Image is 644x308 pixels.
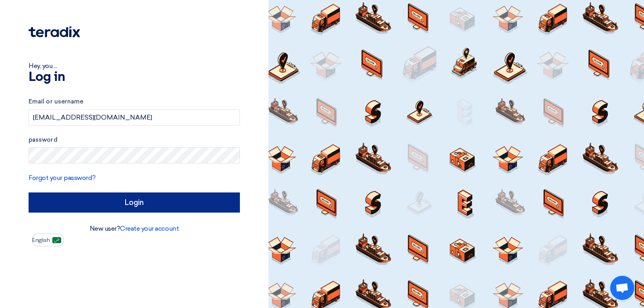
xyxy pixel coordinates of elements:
img: ar-AR.png [52,237,61,243]
a: Forgot your password? [29,174,96,182]
font: Email or username [29,98,83,105]
font: Log in [29,71,65,84]
div: Open chat [610,276,634,300]
input: Login [29,192,240,213]
font: Hey, you ... [29,62,57,70]
font: password [29,136,58,143]
a: Create your account [120,225,179,232]
img: Teradix logo [29,26,80,37]
font: New user? [90,225,120,232]
input: Enter your work email or username... [29,110,240,126]
button: English [32,234,64,246]
font: English [32,237,50,244]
